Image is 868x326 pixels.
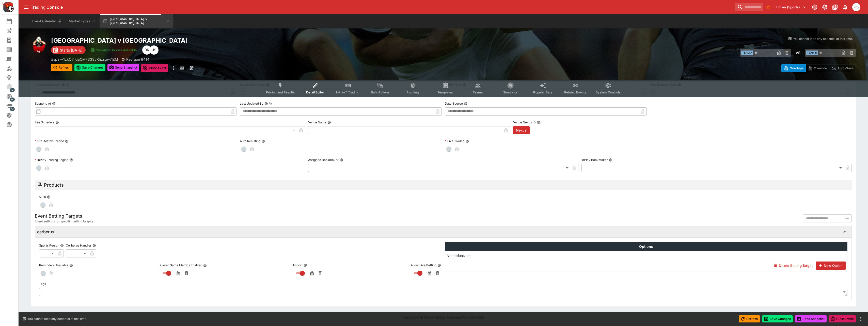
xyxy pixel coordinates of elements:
[781,64,806,72] button: Overtype
[473,90,483,94] span: Teams
[411,263,436,267] p: Allow Live Betting
[437,90,453,94] span: Templates
[107,64,139,71] button: Send Snapshot
[739,315,760,322] button: Refresh
[795,315,827,322] button: Send Snapshot
[6,122,20,128] div: Help & Support
[100,14,173,28] button: [GEOGRAPHIC_DATA] v [GEOGRAPHIC_DATA]
[564,90,586,94] span: Related Events
[6,46,20,53] div: Template Search
[47,195,51,199] button: Multi
[513,126,530,134] button: Nexus
[51,57,118,62] p: Copy To Clipboard
[39,282,46,286] p: Tags
[6,93,20,100] div: Sports Pricing
[22,3,31,12] button: open drawer
[371,90,390,94] span: Bulk Actions
[29,14,65,28] button: Event Calendar
[793,50,803,55] h6: - VS -
[829,315,856,322] button: Close Event
[35,219,93,224] span: Event settings for specific betting targets
[6,18,20,24] div: Event Calendar
[773,3,809,11] button: Select Tenant
[262,79,625,97] div: Event type filters
[39,243,59,248] p: Sports Region
[2,1,14,13] img: PriceKinetics Logo
[6,37,20,43] div: Search
[51,37,453,44] h2: Copy To Clipboard
[308,120,326,124] p: Venue Name
[806,51,818,55] span: Team B
[596,90,621,94] span: System Controls
[44,182,64,188] h5: Products
[465,139,469,143] button: Live Traded
[581,158,608,162] p: InPlay Bookmaker
[264,102,268,105] button: Last Updated ByCopy To Clipboard
[503,90,517,94] span: Simulator
[762,315,793,322] button: Save Changes
[816,262,846,270] button: New Option
[537,121,540,124] button: Venue Nexus ID
[304,264,307,267] button: Import
[35,120,54,124] p: Fee Schedule
[160,263,202,267] p: Player Game Metrics Enabled
[851,2,862,13] button: John Seaton
[814,66,827,71] p: Override
[829,64,856,72] button: Auto-Save
[35,158,68,162] p: InPlay Trading Engine
[141,64,168,72] button: Close Event
[781,64,856,72] div: Start From
[771,262,815,270] button: Delete Betting Target
[6,112,20,118] div: System Settings
[266,90,295,94] span: Pricing and Results
[841,3,850,12] button: Notifications
[51,64,72,71] button: Refresh
[806,64,829,72] button: Override
[437,264,441,267] button: Allow Live Betting
[340,158,343,162] button: Assigned Bookmaker
[6,28,20,34] div: New Event
[39,263,68,267] p: Reminders Available
[6,56,20,62] div: Nexus Entities
[60,47,83,53] p: Starts [DATE]
[327,121,331,124] button: Venue Name
[31,37,47,53] img: rugby_union.png
[445,139,464,143] p: Live Traded
[513,120,536,124] p: Venue Nexus ID
[65,139,69,143] button: Pre-Match Traded
[39,195,46,199] p: Multi
[609,158,612,162] button: InPlay Bookmaker
[858,316,864,322] button: more
[830,3,840,12] button: Documentation
[142,45,151,55] div: Ben Raymond
[445,101,463,106] p: Data Source
[790,66,803,71] p: Overtype
[69,264,73,267] button: Reminders Available
[69,158,73,162] button: InPlay Trading Engine
[445,251,847,260] td: No options set
[74,64,105,71] button: Save Changes
[240,101,263,106] p: Last Updated By
[240,139,260,143] p: Auto Resulting
[35,101,51,106] p: Suspend At
[6,103,20,109] div: Infrastructure
[88,46,140,54] button: Simulator Prices Available
[308,158,339,162] p: Assigned Bookmaker
[445,242,847,251] th: Options
[31,5,733,10] div: Trading Console
[735,3,763,11] input: search
[838,66,854,71] p: Auto-Save
[66,243,91,248] p: Cerberus Handler
[27,317,87,321] p: You cannot take any action(s) at this time.
[35,213,93,219] h5: Event Betting Targets
[464,102,467,105] button: Data Source
[203,264,207,267] button: Player Game Metrics Enabled
[741,51,753,55] span: Team A
[35,139,64,143] p: Pre-Match Traded
[6,65,20,71] div: Categories
[306,90,324,94] span: Detail Editor
[170,64,176,72] button: more
[793,37,853,41] p: You cannot take any action(s) at this time.
[533,90,552,94] span: Popular Bets
[92,244,96,247] button: Cerberus Handler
